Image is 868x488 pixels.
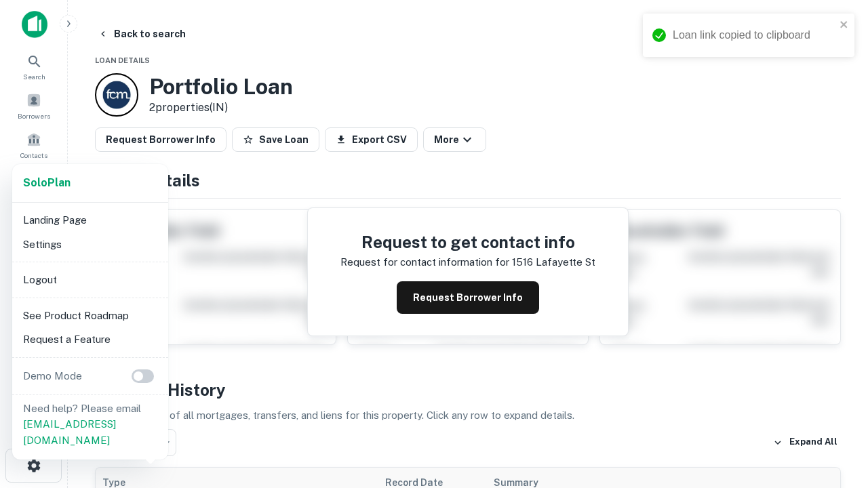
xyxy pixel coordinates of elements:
[18,304,163,328] li: See Product Roadmap
[673,27,835,43] div: Loan link copied to clipboard
[18,327,163,352] li: Request a Feature
[23,175,71,191] a: SoloPlan
[18,368,87,384] p: Demo Mode
[23,418,116,446] a: [EMAIL_ADDRESS][DOMAIN_NAME]
[23,176,71,189] strong: Solo Plan
[18,208,163,232] li: Landing Page
[18,268,163,292] li: Logout
[800,336,868,401] iframe: Chat Widget
[23,401,157,449] p: Need help? Please email
[840,19,849,32] button: close
[18,232,163,257] li: Settings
